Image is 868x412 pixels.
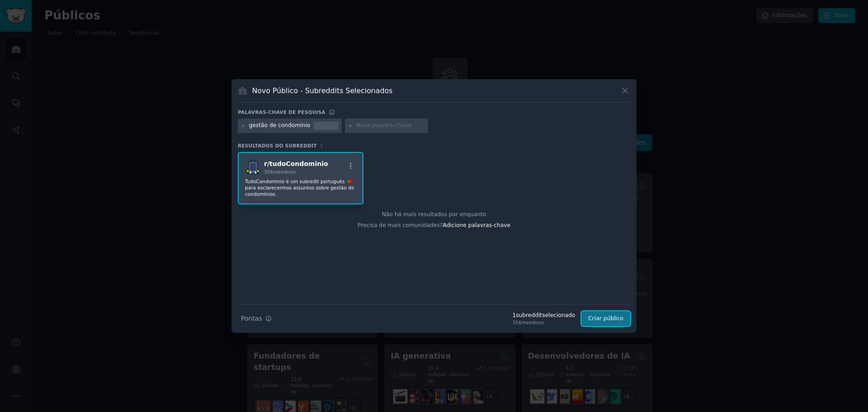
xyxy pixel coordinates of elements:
[521,320,544,325] font: membros
[443,222,510,228] font: Adicione palavras-chave
[358,222,443,228] font: Precisa de mais comunidades?
[320,143,323,148] font: 1
[245,179,354,197] font: TudoCondominio é um subredit português 🇵🇹 para esclarecermos assuntos sobre gestão de condomínios.
[512,312,516,318] font: 1
[273,169,296,175] font: membros
[269,160,328,167] font: tudoCondominio
[512,320,521,325] font: 356
[264,160,269,167] font: r/
[581,311,630,327] button: Criar público
[252,86,393,95] font: Novo Público - Subreddits Selecionados
[249,122,311,128] font: gestão de condomínio
[238,143,317,148] font: Resultados do Subreddit
[238,311,275,327] button: Pontas
[264,169,273,175] font: 356
[382,211,486,218] font: Não há mais resultados por enquanto
[238,109,325,115] font: Palavras-chave de pesquisa
[245,159,261,175] img: tudoCondomínio
[241,315,262,322] font: Pontas
[356,122,425,130] input: Nova palavra-chave
[542,312,575,318] font: selecionado
[588,315,623,322] font: Criar público
[516,312,542,318] font: subreddit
